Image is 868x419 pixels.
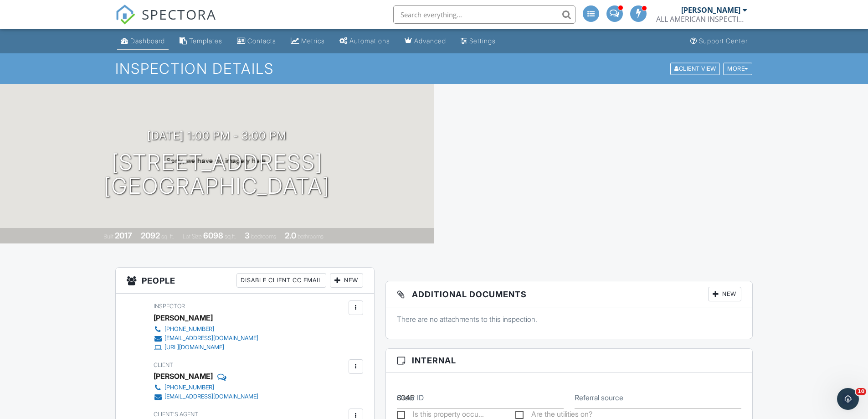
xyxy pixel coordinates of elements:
div: Disable Client CC Email [236,273,326,288]
a: Advanced [401,33,450,50]
span: sq.ft. [225,233,236,240]
div: [PERSON_NAME] [154,311,213,325]
div: [PHONE_NUMBER] [164,384,214,391]
label: Referral source [575,393,623,403]
a: [PHONE_NUMBER] [154,325,258,334]
h3: Internal [386,349,753,372]
a: [URL][DOMAIN_NAME] [154,343,258,352]
span: 10 [856,388,866,395]
div: 2092 [141,231,160,240]
a: Contacts [233,33,280,50]
div: Advanced [414,37,446,45]
div: Support Center [699,37,748,45]
span: Inspector [154,303,185,310]
div: [PERSON_NAME] [681,5,740,15]
div: Client View [670,62,720,75]
a: Dashboard [117,33,169,50]
a: Templates [176,33,226,50]
input: Search everything... [393,5,575,24]
span: Client [154,362,173,368]
div: Automations [349,37,390,45]
span: Client's Agent [154,411,198,418]
div: Dashboard [130,37,165,45]
div: Metrics [301,37,325,45]
div: More [723,62,752,75]
h3: [DATE] 1:00 pm - 3:00 pm [147,129,287,142]
h3: People [116,268,374,294]
div: [PERSON_NAME] [154,369,213,383]
h1: [STREET_ADDRESS] [GEOGRAPHIC_DATA] [104,150,330,199]
span: bedrooms [251,233,276,240]
div: 3 [245,231,250,240]
span: Built [103,233,113,240]
a: Metrics [287,33,329,50]
a: Support Center [687,33,751,50]
div: Contacts [247,37,276,45]
div: [EMAIL_ADDRESS][DOMAIN_NAME] [164,335,258,342]
a: [EMAIL_ADDRESS][DOMAIN_NAME] [154,392,258,401]
iframe: Intercom live chat [837,388,859,410]
img: The Best Home Inspection Software - Spectora [115,5,135,25]
a: [EMAIL_ADDRESS][DOMAIN_NAME] [154,334,258,343]
div: 2017 [115,231,132,240]
div: [EMAIL_ADDRESS][DOMAIN_NAME] [164,393,258,400]
div: 2.0 [285,231,296,240]
span: bathrooms [298,233,324,240]
div: 6098 [203,231,223,240]
h3: Additional Documents [386,281,753,307]
div: [PHONE_NUMBER] [164,326,214,333]
div: ALL AMERICAN INSPECTION SERVICES [656,15,747,24]
span: Lot Size [183,233,202,240]
label: Order ID [397,393,424,403]
a: SPECTORA [115,12,216,31]
div: Settings [469,37,496,45]
a: [PHONE_NUMBER] [154,383,258,392]
a: Automations (Advanced) [336,33,394,50]
span: SPECTORA [142,5,216,24]
span: sq. ft. [161,233,174,240]
div: New [708,287,741,301]
div: Templates [189,37,222,45]
a: Client View [669,65,722,72]
div: [URL][DOMAIN_NAME] [164,344,224,351]
p: There are no attachments to this inspection. [397,314,742,324]
div: New [330,273,363,288]
a: Settings [457,33,499,50]
h1: Inspection Details [115,61,753,77]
